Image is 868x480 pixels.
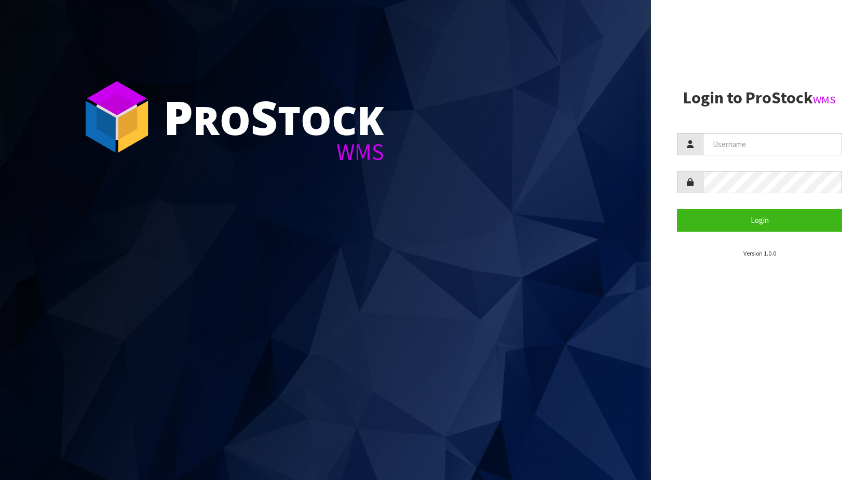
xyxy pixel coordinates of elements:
[164,140,384,164] div: WMS
[813,93,836,106] small: WMS
[251,85,278,149] span: S
[164,94,384,140] div: ro tock
[743,249,776,257] small: Version 1.0.0
[677,89,842,107] h2: Login to ProStock
[703,133,842,155] input: Username
[677,209,842,231] button: Login
[164,85,193,149] span: P
[78,78,156,156] img: ProStock Cube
